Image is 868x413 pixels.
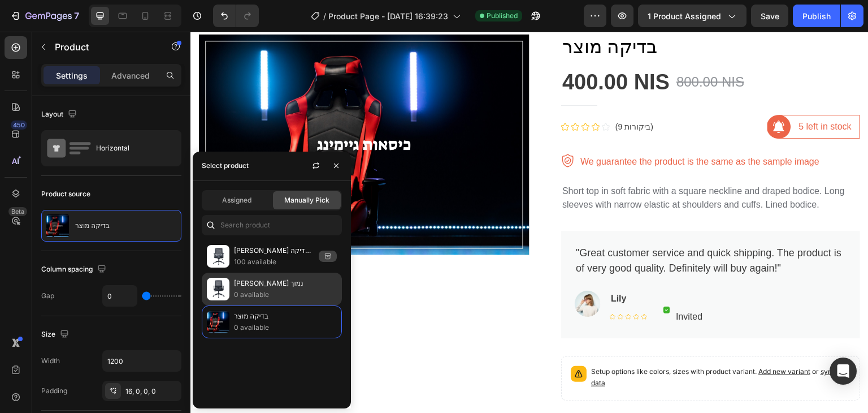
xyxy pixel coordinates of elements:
[761,11,779,21] span: Save
[487,11,518,21] span: Published
[5,5,84,27] button: 7
[41,386,67,396] div: Padding
[385,214,655,244] p: "Great customer service and quick shipping. The product is of very good quality. Definitely will ...
[234,245,314,256] p: [PERSON_NAME] נמוך בדיקה
[207,311,229,333] img: collections
[207,278,229,300] img: collections
[372,153,669,180] p: Short top in soft fabric with a square neckline and draped bodice. Long sleeves with narrow elast...
[11,121,27,130] div: 450
[371,122,384,136] img: Alt Image
[207,245,229,268] img: collections
[284,195,329,205] span: Manually Pick
[190,32,868,413] iframe: Design area
[473,275,480,281] img: Alt Image
[425,89,463,101] p: (9 ביקורות)
[638,5,747,27] button: 1 product assigned
[234,322,337,333] p: 0 available
[41,107,79,122] div: Layout
[234,256,314,268] p: 100 available
[41,189,90,199] div: Product source
[96,135,165,161] div: Horizontal
[41,327,71,342] div: Size
[648,10,721,22] span: 1 product assigned
[125,386,179,397] div: 16, 0, 0, 0
[41,291,54,301] div: Gap
[74,9,79,23] p: 7
[568,335,620,344] span: Add new variant
[323,10,326,22] span: /
[485,278,512,292] p: Invited
[793,5,840,27] button: Publish
[751,5,788,27] button: Save
[485,39,555,62] div: 800.00 NIS
[202,215,342,235] input: Search in Settings & Advanced
[46,214,69,237] img: product feature img
[213,5,259,27] div: Undo/Redo
[401,334,660,357] p: Setup options like colors, sizes with product variant.
[609,88,661,102] p: 5 left in stock
[75,222,110,230] p: בדיקה מוצר
[234,289,337,300] p: 0 available
[371,37,480,65] div: 400.00 NIS
[420,260,512,274] p: Lily
[234,278,337,289] p: [PERSON_NAME] נמוך
[830,358,857,385] div: Open Intercom Messenger
[8,207,27,216] div: Beta
[802,10,831,22] div: Publish
[234,311,337,322] p: בדיקה מוצר
[222,195,251,205] span: Assigned
[384,259,410,285] img: Alt Image
[103,351,181,371] input: Auto
[41,262,108,277] div: Column spacing
[56,70,88,81] p: Settings
[55,40,151,54] p: Product
[328,10,448,22] span: Product Page - [DATE] 16:39:23
[202,161,249,171] div: Select product
[103,286,137,306] input: Auto
[41,356,60,366] div: Width
[390,123,629,137] p: We guarantee the product is the same as the sample image
[577,83,601,107] img: Alt Image
[111,70,150,81] p: Advanced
